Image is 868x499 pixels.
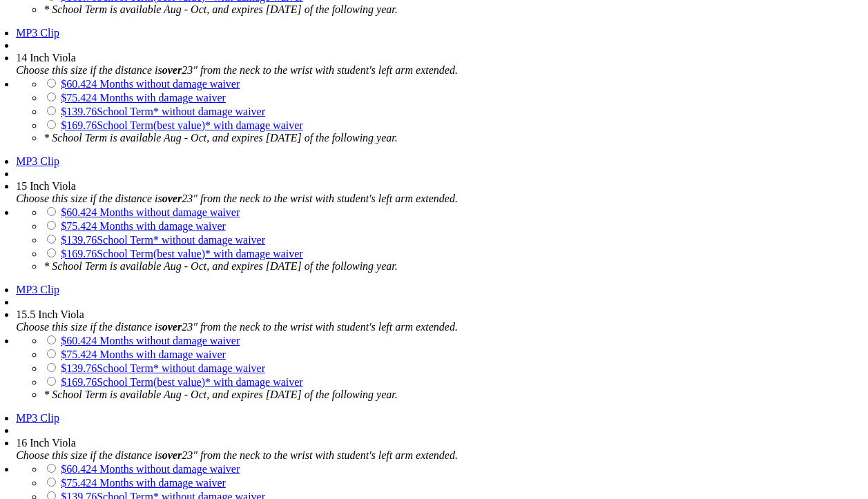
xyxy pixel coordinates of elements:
[61,206,240,218] a: $60.424 Months without damage waiver
[16,309,829,321] div: 15.5 Inch Viola
[61,220,91,232] span: $75.42
[16,449,458,461] em: Choose this size if the distance is 23" from the neck to the wrist with student's left arm extended.
[61,206,91,218] span: $60.42
[61,463,91,475] span: $60.42
[44,132,398,144] em: * School Term is available Aug - Oct, and expires [DATE] of the following year.
[61,106,265,117] a: $139.76School Term* without damage waiver
[61,78,240,90] a: $60.424 Months without damage waiver
[16,155,59,167] a: MP3 Clip
[61,234,97,246] span: $139.76
[61,477,226,489] a: $75.424 Months with damage waiver
[61,362,265,374] a: $139.76School Term* without damage waiver
[44,389,398,400] em: * School Term is available Aug - Oct, and expires [DATE] of the following year.
[16,180,829,193] div: 15 Inch Viola
[16,284,59,295] a: MP3 Clip
[61,78,91,90] span: $60.42
[61,349,226,360] a: $75.424 Months with damage waiver
[16,321,458,333] em: Choose this size if the distance is 23" from the neck to the wrist with student's left arm extended.
[16,64,458,76] em: Choose this size if the distance is 23" from the neck to the wrist with student's left arm extended.
[61,106,97,117] span: $139.76
[44,3,398,15] em: * School Term is available Aug - Oct, and expires [DATE] of the following year.
[162,321,182,333] strong: over
[61,463,240,475] a: $60.424 Months without damage waiver
[16,193,458,204] em: Choose this size if the distance is 23" from the neck to the wrist with student's left arm extended.
[61,92,91,104] span: $75.42
[61,220,226,232] a: $75.424 Months with damage waiver
[16,412,59,424] a: MP3 Clip
[61,248,97,260] span: $169.76
[61,362,97,374] span: $139.76
[16,52,829,64] div: 14 Inch Viola
[61,234,265,246] a: $139.76School Term* without damage waiver
[162,193,182,204] strong: over
[61,248,303,260] a: $169.76School Term(best value)* with damage waiver
[61,119,303,131] a: $169.76School Term(best value)* with damage waiver
[61,376,303,388] a: $169.76School Term(best value)* with damage waiver
[61,92,226,104] a: $75.424 Months with damage waiver
[162,64,182,76] strong: over
[61,376,97,388] span: $169.76
[61,119,97,131] span: $169.76
[16,437,829,449] div: 16 Inch Viola
[44,260,398,272] em: * School Term is available Aug - Oct, and expires [DATE] of the following year.
[162,449,182,461] strong: over
[61,335,91,346] span: $60.42
[16,27,59,39] a: MP3 Clip
[61,335,240,346] a: $60.424 Months without damage waiver
[61,349,91,360] span: $75.42
[61,477,91,489] span: $75.42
